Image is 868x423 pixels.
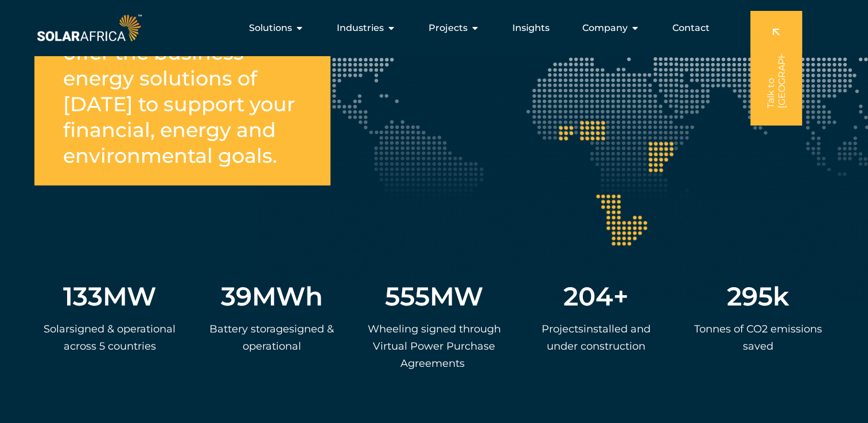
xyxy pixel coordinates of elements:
[430,283,504,308] span: MW
[699,322,768,335] span: onnes of CO2
[582,21,628,35] span: Company
[337,21,384,35] span: Industries
[542,322,549,335] span: P
[64,322,176,352] span: igned & operational across 5 countries
[429,21,468,35] span: Projects
[249,21,292,35] span: Solutions
[563,283,613,308] span: 204
[672,21,710,35] a: Contact
[547,322,651,352] span: nstalled and under construction
[243,322,334,352] span: igned & operational
[773,283,828,308] span: k
[224,322,289,335] span: ttery storage
[743,322,822,352] span: emissions saved
[289,322,294,335] span: s
[367,322,500,369] span: Wheeling signed through Virtual Power Purchase Agreements
[69,322,75,335] span: s
[221,283,252,308] span: 39
[549,322,583,335] span: rojects
[144,17,719,40] nav: Menu
[385,283,430,308] span: 555
[44,322,50,335] span: S
[694,322,699,335] span: T
[512,21,550,35] a: Insights
[727,283,773,308] span: 295
[63,283,103,308] span: 133
[209,322,224,335] span: Ba
[144,17,719,40] div: Menu Toggle
[50,322,69,335] span: olar
[613,283,665,308] span: +
[103,283,179,308] span: MW
[542,322,651,352] span: i
[252,283,341,308] span: MWh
